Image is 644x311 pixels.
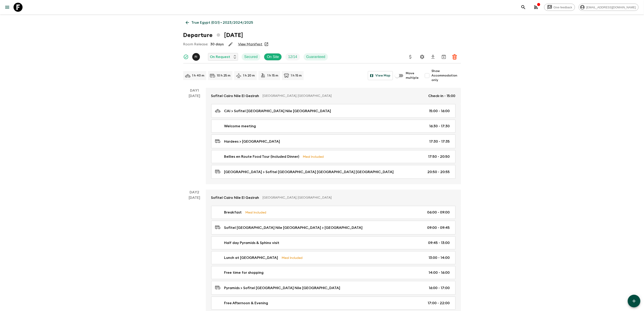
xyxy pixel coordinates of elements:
div: Secured [242,53,261,60]
p: 1 h 15 m [268,73,278,78]
a: Sofitel [GEOGRAPHIC_DATA] Nile [GEOGRAPHIC_DATA] > [GEOGRAPHIC_DATA]09:00 - 09:45 [211,221,456,234]
span: Move multiple [406,71,419,80]
div: On Site [264,53,282,60]
p: Sofitel [GEOGRAPHIC_DATA] Nile [GEOGRAPHIC_DATA] > [GEOGRAPHIC_DATA] [224,225,363,230]
p: 10 h 25 m [217,73,231,78]
p: Pyramids > Sofitel [GEOGRAPHIC_DATA] Nile [GEOGRAPHIC_DATA] [224,285,340,291]
p: 12 / 14 [288,54,297,60]
p: [GEOGRAPHIC_DATA] > Sofitel [GEOGRAPHIC_DATA] [GEOGRAPHIC_DATA] [GEOGRAPHIC_DATA] [224,169,394,175]
a: Bellies en Route Food Tour (Included Dinner)Meal Included17:50 - 20:50 [211,150,456,163]
p: Lunch at [GEOGRAPHIC_DATA] [224,255,278,260]
span: Show Accommodation only [432,69,461,82]
p: 17:30 - 17:35 [429,139,450,144]
p: Check-in - 15:00 [429,93,456,99]
p: Sofitel Cairo Nile El Gezirah [211,195,259,200]
p: Bellies en Route Food Tour (Included Dinner) [224,154,299,159]
p: 15:00 - 16:00 [429,108,450,114]
p: Meal Included [245,210,266,215]
button: View Map [368,71,393,80]
p: CAI > Sofitel [GEOGRAPHIC_DATA] Nile [GEOGRAPHIC_DATA] [224,108,331,114]
span: [EMAIL_ADDRESS][DOMAIN_NAME] [584,6,638,9]
p: Day 1 [183,88,206,93]
p: F I [195,55,197,59]
svg: Synced Successfully [183,54,189,60]
p: 30 days [211,42,224,47]
p: Hardees > [GEOGRAPHIC_DATA] [224,139,280,144]
a: [GEOGRAPHIC_DATA] > Sofitel [GEOGRAPHIC_DATA] [GEOGRAPHIC_DATA] [GEOGRAPHIC_DATA]20:50 - 20:55 [211,165,456,179]
p: [GEOGRAPHIC_DATA], [GEOGRAPHIC_DATA] [263,195,452,200]
button: Delete [450,52,459,61]
p: Room Release: [183,42,208,47]
p: 17:50 - 20:50 [428,154,450,159]
p: On Site [267,54,279,60]
a: Pyramids > Sofitel [GEOGRAPHIC_DATA] Nile [GEOGRAPHIC_DATA]16:00 - 17:00 [211,281,456,295]
p: Meal Included [282,255,303,260]
a: Free Afternoon & Evening17:00 - 22:00 [211,297,456,310]
p: Sofitel Cairo Nile El Gezirah [211,93,259,99]
p: 20:50 - 20:55 [428,169,450,175]
div: [EMAIL_ADDRESS][DOMAIN_NAME] [579,4,639,11]
p: 1 h 20 m [243,73,255,78]
button: FI [192,53,201,61]
button: menu [3,3,12,12]
a: Sofitel Cairo Nile El Gezirah[GEOGRAPHIC_DATA], [GEOGRAPHIC_DATA] [206,190,461,206]
p: On Request [210,54,230,60]
p: 13:00 - 14:00 [429,255,450,260]
p: Welcome meeting [224,123,256,129]
p: Half day Pyramids & Sphinx visit [224,240,280,246]
button: Download CSV [429,52,438,61]
a: Give feedback [544,4,575,11]
p: Free time for shopping [224,270,264,275]
p: Secured [244,54,258,60]
p: 17:00 - 22:00 [428,300,450,306]
p: 16:00 - 17:00 [429,285,450,291]
p: 16:30 - 17:30 [429,123,450,129]
div: [DATE] [189,93,200,184]
p: 06:00 - 09:00 [427,210,450,215]
p: Meal Included [303,154,324,159]
p: 1 h 15 m [291,73,302,78]
a: Hardees > [GEOGRAPHIC_DATA]17:30 - 17:35 [211,135,456,148]
a: View Manifest [238,42,263,46]
p: Free Afternoon & Evening [224,300,268,306]
a: Lunch at [GEOGRAPHIC_DATA]Meal Included13:00 - 14:00 [211,251,456,264]
a: BreakfastMeal Included06:00 - 09:00 [211,206,456,219]
a: Sofitel Cairo Nile El Gezirah[GEOGRAPHIC_DATA], [GEOGRAPHIC_DATA]Check-in - 15:00 [206,88,461,104]
a: Welcome meeting16:30 - 17:30 [211,120,456,133]
span: Faten Ibrahim [192,54,201,58]
p: Guaranteed [306,54,325,60]
div: Trip Fill [285,53,300,60]
p: Breakfast [224,210,242,215]
p: True Egypt (EG1) • 2023/2024/2025 [192,20,253,25]
a: CAI > Sofitel [GEOGRAPHIC_DATA] Nile [GEOGRAPHIC_DATA]15:00 - 16:00 [211,104,456,118]
p: 09:00 - 09:45 [427,225,450,230]
h1: Departure [DATE] [183,31,243,40]
button: Archive (Completed, Cancelled or Unsynced Departures only) [439,52,448,61]
p: [GEOGRAPHIC_DATA], [GEOGRAPHIC_DATA] [263,94,425,98]
button: Update Price, Early Bird Discount and Costs [406,52,415,61]
p: 09:45 - 13:00 [428,240,450,246]
p: 14:00 - 16:00 [429,270,450,275]
span: Give feedback [551,6,575,9]
a: Half day Pyramids & Sphinx visit09:45 - 13:00 [211,236,456,249]
p: Day 2 [183,190,206,195]
button: search adventures [519,3,528,12]
a: True Egypt (EG1) • 2023/2024/2025 [183,18,256,27]
p: 1 h 40 m [192,73,204,78]
button: Settings [418,52,427,61]
a: Free time for shopping14:00 - 16:00 [211,266,456,279]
